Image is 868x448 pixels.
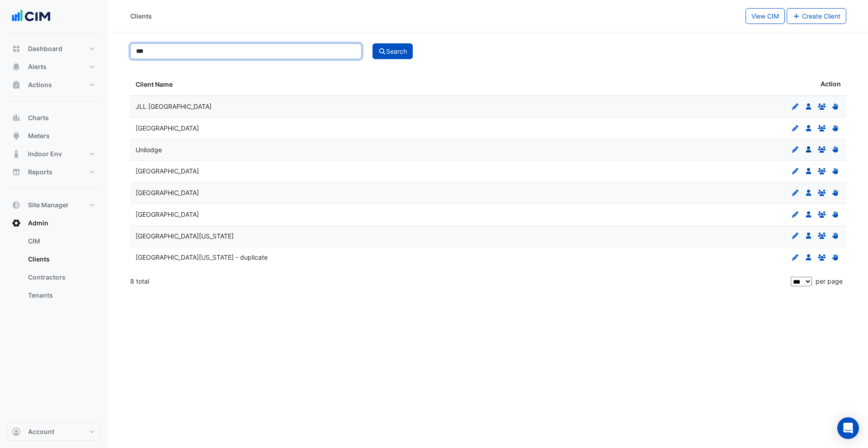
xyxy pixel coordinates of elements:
a: Contractors [21,268,101,286]
fa-icon: Groups [818,146,826,154]
span: Admin [28,219,48,228]
fa-icon: Users [805,103,813,110]
fa-icon: Groups [818,189,826,196]
app-icon: Indoor Env [12,149,21,159]
span: Dashboard [28,44,62,53]
app-icon: Actions [12,80,21,89]
span: Site Manager [28,201,69,210]
span: Indoor Env [28,149,62,159]
span: JLL Macquarie University [136,103,212,110]
span: University of Texas Medical Branch [136,232,234,240]
img: Company Logo [11,7,52,25]
span: University of Canberra [136,189,199,196]
fa-icon: Users [805,124,813,132]
div: Open Intercom Messenger [837,417,859,439]
span: Action [821,79,841,89]
button: Indoor Env [7,145,101,163]
app-icon: Meters [12,131,21,140]
span: Client Name [136,80,173,88]
a: CIM [21,232,101,250]
fa-icon: Users [805,146,813,154]
div: 8 total [130,270,789,293]
a: Clients [21,250,101,268]
fa-icon: Permissions [831,124,840,132]
fa-icon: Users [805,253,813,261]
app-icon: Dashboard [12,44,21,53]
fa-icon: Edit [791,146,799,154]
app-icon: Reports [12,168,21,177]
span: Macquarie University [136,124,199,132]
fa-icon: Groups [818,210,826,218]
fa-icon: Permissions [831,103,840,110]
span: Reports [28,168,52,177]
fa-icon: Permissions [831,232,840,240]
fa-icon: Edit [791,232,799,240]
button: Site Manager [7,196,101,214]
app-icon: Charts [12,113,21,122]
fa-icon: Groups [818,103,826,110]
span: Create Client [802,12,840,20]
fa-icon: Permissions [831,210,840,218]
app-icon: Site Manager [12,201,21,210]
button: Account [7,423,101,441]
span: per page [816,277,843,285]
fa-icon: Permissions [831,253,840,261]
button: Meters [7,127,101,145]
app-icon: Admin [12,219,21,228]
fa-icon: Users [805,167,813,175]
button: View CIM [745,8,785,24]
span: Charts [28,113,49,122]
span: University of Texas Medical Branch - duplicate [136,253,268,261]
span: View CIM [751,12,779,20]
button: Dashboard [7,40,101,58]
span: University College Cork [136,167,199,175]
button: Alerts [7,58,101,76]
fa-icon: Users [805,189,813,196]
app-icon: Alerts [12,62,21,71]
button: Reports [7,163,101,181]
fa-icon: Edit [791,210,799,218]
div: Admin [7,232,101,308]
button: Admin [7,214,101,232]
fa-icon: Edit [791,189,799,196]
fa-icon: Groups [818,253,826,261]
span: University of Limerick [136,210,199,218]
button: Charts [7,109,101,127]
fa-icon: Users [805,232,813,240]
span: Alerts [28,62,47,71]
fa-icon: Groups [818,232,826,240]
fa-icon: Permissions [831,167,840,175]
span: Unilodge [136,146,162,154]
fa-icon: Edit [791,167,799,175]
fa-icon: Groups [818,167,826,175]
button: Actions [7,76,101,94]
datatable-header-cell: Client Name [130,74,488,96]
fa-icon: Permissions [831,146,840,154]
fa-icon: Edit [791,253,799,261]
button: Create Client [787,8,847,24]
a: Tenants [21,286,101,304]
span: Actions [28,80,52,89]
fa-icon: Edit [791,124,799,132]
span: Meters [28,131,50,140]
div: Clients [130,11,152,21]
fa-icon: Groups [818,124,826,132]
fa-icon: Permissions [831,189,840,196]
fa-icon: Users [805,210,813,218]
button: Search [373,43,413,59]
fa-icon: Edit [791,103,799,110]
span: Account [28,427,54,436]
